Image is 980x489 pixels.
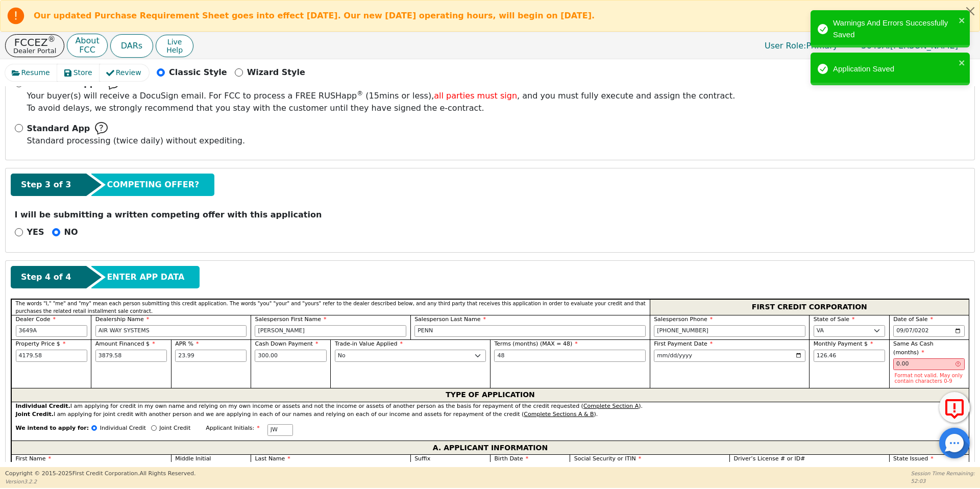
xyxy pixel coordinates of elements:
input: 0 [893,358,965,371]
b: Our updated Purchase Requirement Sheet goes into effect [DATE]. Our new [DATE] operating hours, w... [34,11,595,20]
span: Birth Date [494,455,528,462]
strong: Joint Credit. [16,411,54,418]
u: Complete Sections A & B [524,411,594,418]
button: LiveHelp [156,35,193,57]
span: Driver’s License # or ID# [733,455,805,462]
span: ENTER APP DATA [107,271,184,283]
p: Copyright © 2015- 2025 First Credit Corporation. [5,470,195,478]
span: FREE RUSHapp [27,79,102,88]
span: Salesperson Phone [654,316,713,323]
span: Standard App [27,123,90,135]
span: Monthly Payment $ [814,340,873,347]
p: Individual Credit [100,424,146,433]
sup: ® [48,35,56,44]
span: Store [73,67,92,78]
span: State Issued [893,455,934,462]
input: xx.xx% [175,350,247,362]
p: FCCEZ [13,37,56,47]
span: All Rights Reserved. [139,470,195,477]
div: I am applying for credit in my own name and relying on my own income or assets and not the income... [16,402,965,411]
button: close [959,57,966,68]
a: User Role:Primary [754,36,848,56]
p: Primary [754,36,848,56]
button: FCCEZ®Dealer Portal [5,34,64,57]
span: TYPE OF APPLICATION [446,388,535,402]
span: FIRST CREDIT CORPORATION [752,301,867,314]
p: Format not valid. May only contain characters 0-9 [895,373,964,384]
p: NO [64,226,78,238]
p: YES [27,226,44,238]
span: Help [166,46,183,54]
p: Wizard Style [247,66,305,79]
span: Last Name [255,455,290,462]
button: Resume [5,64,58,81]
span: Property Price $ [16,340,66,347]
span: APR % [175,340,199,347]
div: Warnings And Errors Successfully Saved [833,17,955,40]
input: YYYY-MM-DD [654,350,805,362]
span: Applicant Initials: [206,425,260,431]
p: 52:03 [911,477,975,485]
span: User Role : [765,41,806,51]
p: Dealer Portal [13,47,56,54]
span: We intend to apply for: [16,424,89,441]
span: Step 4 of 4 [21,271,71,283]
span: COMPETING OFFER? [107,179,199,191]
strong: Individual Credit. [16,403,70,409]
button: AboutFCC [67,34,107,58]
p: Joint Credit [159,424,190,433]
span: Dealership Name [95,316,150,323]
span: Dealer Code [16,316,56,323]
span: Cash Down Payment [255,340,318,347]
span: To avoid delays, we strongly recommend that you stay with the customer until they have signed the... [27,90,736,114]
span: Middle Initial [175,455,211,462]
span: Amount Financed $ [95,340,155,347]
sup: ® [357,90,363,97]
span: all parties must sign [434,91,517,101]
img: Help Bubble [95,122,108,135]
input: YYYY-MM-DD [893,325,965,337]
p: FCC [75,46,99,54]
p: I will be submitting a written competing offer with this application [15,209,966,221]
input: 303-867-5309 x104 [654,325,805,337]
span: Terms (months) (MAX = 48) [494,340,572,347]
span: State of Sale [814,316,855,323]
span: Resume [21,67,50,78]
p: About [75,37,99,45]
span: A. APPLICANT INFORMATION [433,441,548,454]
span: Live [166,38,183,46]
span: Date of Sale [893,316,933,323]
div: The words "I," "me" and "my" mean each person submitting this credit application. The words "you"... [11,299,650,315]
button: Close alert [961,1,979,21]
span: Standard processing (twice daily) without expediting. [27,136,246,145]
span: Salesperson Last Name [414,316,486,323]
p: Version 3.2.2 [5,478,195,485]
div: I am applying for joint credit with another person and we are applying in each of our names and r... [16,410,965,419]
button: Store [57,64,100,81]
span: Suffix [414,455,430,462]
span: First Payment Date [654,340,713,347]
button: Report Error to FCC [939,392,970,423]
button: DARs [110,34,153,58]
span: Your buyer(s) will receive a DocuSign email. For FCC to process a FREE RUSHapp ( 15 mins or less)... [27,91,736,101]
span: Review [116,67,141,78]
span: First Name [16,455,52,462]
button: Review [100,64,149,81]
p: Session Time Remaining: [911,470,975,477]
p: Classic Style [169,66,227,79]
span: Same As Cash (months) [893,340,934,356]
button: close [959,14,966,26]
span: Social Security or ITIN [574,455,641,462]
u: Complete Section A [583,403,639,409]
div: Application Saved [833,63,955,75]
span: Salesperson First Name [255,316,326,323]
input: Hint: 126.46 [814,350,885,362]
span: Step 3 of 3 [21,179,71,191]
span: Trade-in Value Applied [335,340,403,347]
